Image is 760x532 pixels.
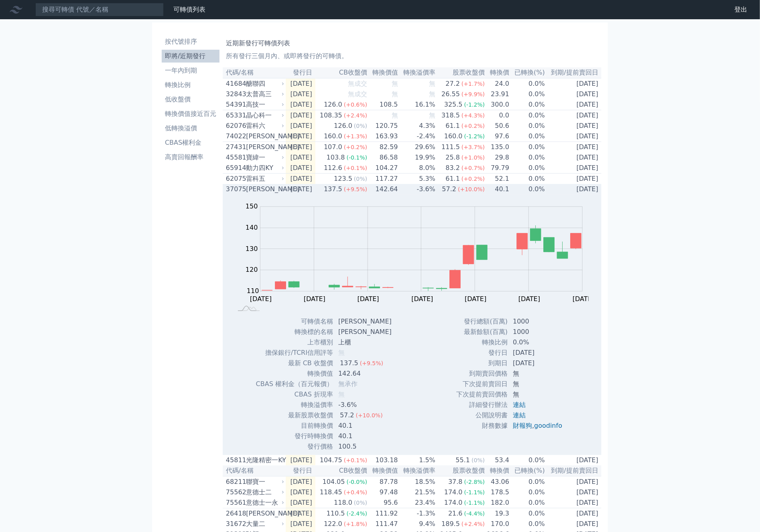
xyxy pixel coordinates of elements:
[162,152,219,162] li: 高賣回報酬率
[348,80,367,87] span: 無成交
[338,358,360,368] div: 137.5
[368,476,398,487] td: 87.78
[508,358,569,368] td: [DATE]
[485,89,510,99] td: 23.91
[246,245,258,253] tspan: 130
[485,163,510,174] td: 79.79
[368,142,398,153] td: 82.59
[534,422,562,429] a: goodinfo
[332,498,354,508] div: 118.0
[510,465,545,476] th: 已轉換(%)
[162,50,219,63] a: 即將/近期發行
[286,142,315,153] td: [DATE]
[368,498,398,508] td: 95.6
[286,163,315,174] td: [DATE]
[464,479,485,485] span: (-2.8%)
[322,131,344,141] div: 160.0
[226,487,244,497] div: 75562
[461,144,485,150] span: (+3.7%)
[162,35,219,48] a: 按代號排序
[456,348,508,358] td: 發行日
[456,421,508,431] td: 財務數據
[356,412,383,419] span: (+10.0%)
[461,81,485,87] span: (+1.7%)
[226,100,244,109] div: 54391
[226,498,244,508] div: 75561
[226,131,244,141] div: 74022
[368,152,398,163] td: 86.58
[392,111,398,119] span: 無
[246,224,258,231] tspan: 140
[256,368,333,379] td: 轉換價值
[456,316,508,327] td: 發行總額(百萬)
[444,121,462,131] div: 61.1
[344,144,367,150] span: (+0.2%)
[485,78,510,89] td: 24.0
[226,163,244,173] div: 65914
[456,358,508,368] td: 到期日
[485,131,510,142] td: 97.6
[485,174,510,184] td: 52.1
[456,379,508,389] td: 下次提前賣回日
[333,421,398,431] td: 40.1
[286,78,315,89] td: [DATE]
[256,400,333,410] td: 轉換溢價率
[322,184,344,194] div: 137.5
[368,67,398,78] th: 轉換價值
[35,3,164,16] input: 搜尋可轉債 代號／名稱
[545,67,601,78] th: 到期/提前賣回日
[398,174,436,184] td: 5.3%
[398,131,436,142] td: -2.4%
[173,6,205,13] a: 可轉債列表
[485,121,510,131] td: 50.6
[440,142,461,152] div: 111.5
[368,508,398,519] td: 111.92
[368,184,398,194] td: 142.64
[508,348,569,358] td: [DATE]
[162,66,219,75] li: 一年內到期
[333,400,398,410] td: -3.6%
[246,487,282,497] div: 意德士二
[246,477,282,487] div: 聯寶一
[286,487,315,498] td: [DATE]
[286,519,315,529] td: [DATE]
[256,327,333,337] td: 轉換標的名稱
[443,131,464,141] div: 160.0
[256,316,333,327] td: 可轉債名稱
[162,138,219,148] li: CBAS權利金
[461,165,485,171] span: (+0.7%)
[444,79,462,89] div: 27.2
[347,510,368,517] span: (-2.4%)
[485,99,510,110] td: 300.0
[286,89,315,99] td: [DATE]
[286,465,315,476] th: 發行日
[368,131,398,142] td: 163.93
[162,95,219,104] li: 低收盤價
[392,80,398,87] span: 無
[256,431,333,441] td: 發行時轉換價
[162,93,219,106] a: 低收盤價
[398,476,436,487] td: 18.5%
[315,67,368,78] th: CB收盤價
[368,99,398,110] td: 108.5
[246,509,282,518] div: [PERSON_NAME]
[398,152,436,163] td: 19.9%
[338,380,358,388] span: 無承作
[464,510,485,517] span: (-4.4%)
[332,174,354,184] div: 123.5
[162,109,219,119] li: 轉換價值接近百元
[226,174,244,184] div: 62075
[256,441,333,452] td: 發行價格
[545,78,601,89] td: [DATE]
[545,487,601,498] td: [DATE]
[226,51,598,61] p: 所有發行三個月內、或即將發行的可轉債。
[347,154,368,161] span: (-0.1%)
[447,509,464,518] div: 21.6
[226,79,244,89] div: 41684
[398,455,436,465] td: 1.5%
[398,67,436,78] th: 轉換溢價率
[485,498,510,508] td: 182.0
[246,498,282,508] div: 意德士一永
[286,498,315,508] td: [DATE]
[510,476,545,487] td: 0.0%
